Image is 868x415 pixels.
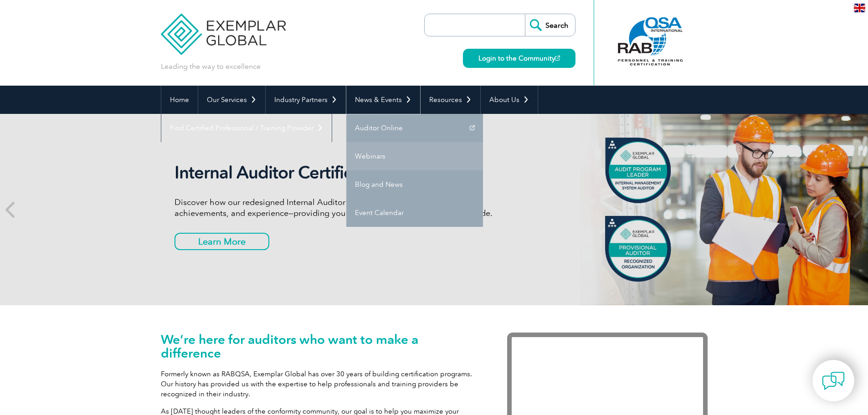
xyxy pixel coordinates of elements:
[175,233,269,250] a: Learn More
[175,197,516,219] p: Discover how our redesigned Internal Auditor Certification recognizes your skills, achievements, ...
[822,369,845,392] img: contact-chat.png
[161,369,480,399] p: Formerly known as RABQSA, Exemplar Global has over 30 years of building certification programs. O...
[346,170,483,199] a: Blog and News
[346,86,420,114] a: News & Events
[161,61,261,72] p: Leading the way to excellence
[346,199,483,227] a: Event Calendar
[346,142,483,170] a: Webinars
[421,86,480,114] a: Resources
[854,4,865,12] img: en
[525,14,575,36] input: Search
[161,333,480,360] h1: We’re here for auditors who want to make a difference
[555,56,560,61] img: open_square.png
[463,49,575,68] a: Login to the Community
[266,86,346,114] a: Industry Partners
[161,86,198,114] a: Home
[161,114,332,142] a: Find Certified Professional / Training Provider
[481,86,538,114] a: About Us
[346,114,483,142] a: Auditor Online
[198,86,265,114] a: Our Services
[175,162,516,183] h2: Internal Auditor Certification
